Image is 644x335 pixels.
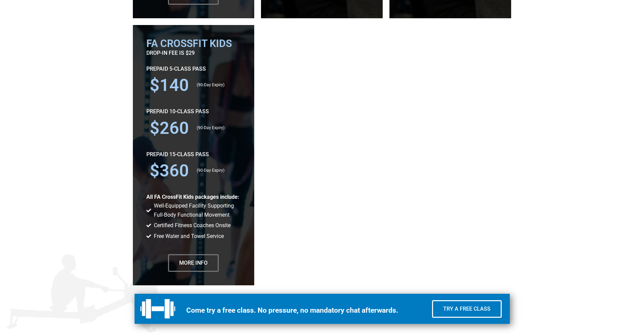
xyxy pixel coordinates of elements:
[146,65,241,73] p: Prepaid 5-class pass
[197,82,237,89] p: (90-Day Expiry)
[146,39,241,49] h2: FA Crossfit kids
[186,306,398,314] strong: Come try a free class. No pressure, no mandatory chat afterwards.
[150,162,190,179] h3: $360
[179,260,208,266] span: More Info
[152,201,241,219] span: Well-Equipped Facility Supporting Full-Body Functional Movement
[168,254,219,272] a: More Info
[152,232,224,241] span: Free Water and Towel Service
[146,150,241,159] p: Prepaid 15-Class Pass
[443,306,491,312] span: Try a Free Class
[150,77,190,94] h3: $140
[146,49,241,57] p: drop-in fee is $29
[432,300,502,318] a: Try a Free Class
[152,221,231,230] span: Certified Fitness Coaches Onsite
[146,194,239,200] b: All FA CrossFit Kids packages include:
[150,120,190,137] h3: $260
[197,167,237,174] p: (90-Day Expiry)
[146,107,241,116] p: Prepaid 10-class pass
[197,125,237,131] p: (90-Day Expiry)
